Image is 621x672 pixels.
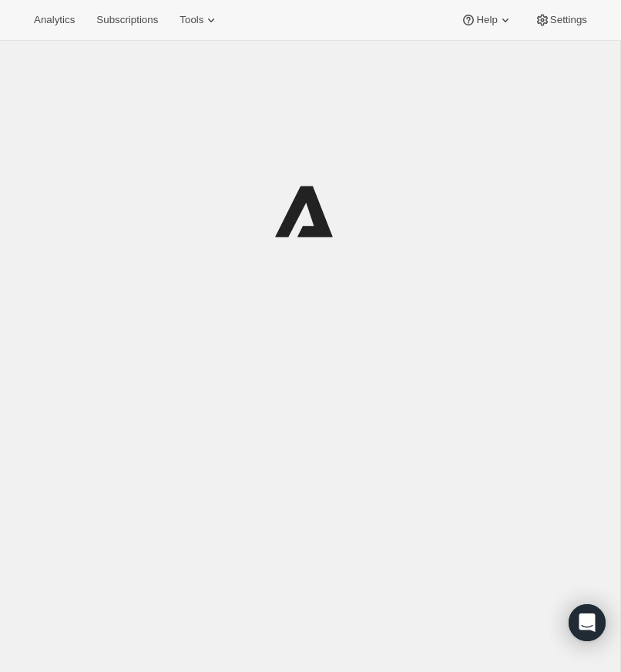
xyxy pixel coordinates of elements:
[550,14,587,26] span: Settings
[451,9,522,31] button: Help
[476,14,497,26] span: Help
[25,9,84,31] button: Analytics
[170,9,228,31] button: Tools
[87,9,167,31] button: Subscriptions
[569,604,606,641] div: Open Intercom Messenger
[34,14,75,26] span: Analytics
[96,14,158,26] span: Subscriptions
[525,9,596,31] button: Settings
[180,14,203,26] span: Tools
